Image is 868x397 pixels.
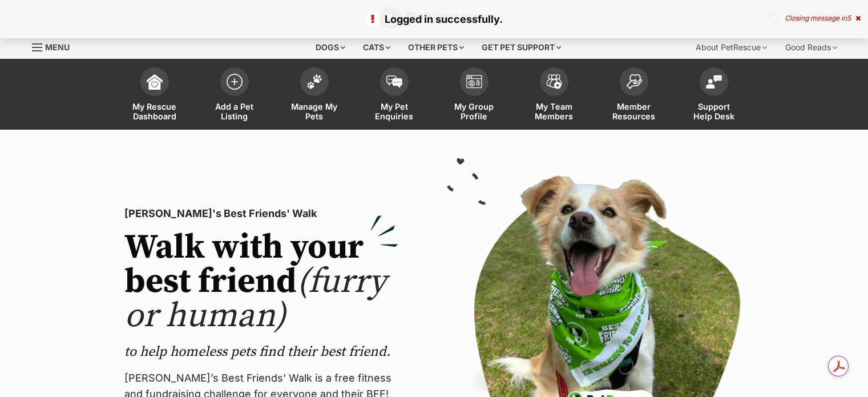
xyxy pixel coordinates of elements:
span: My Group Profile [449,102,500,121]
span: Support Help Desk [688,102,740,121]
a: My Group Profile [434,62,514,130]
p: to help homeless pets find their best friend. [124,343,398,361]
a: My Pet Enquiries [354,62,434,130]
span: My Team Members [528,102,580,121]
span: Menu [45,42,70,52]
div: Cats [355,36,398,59]
span: (furry or human) [124,260,386,338]
a: Manage My Pets [274,62,354,130]
a: Menu [32,36,78,57]
img: pet-enquiries-icon-7e3ad2cf08bfb03b45e93fb7055b45f3efa6380592205ae92323e6603595dc1f.svg [386,75,402,88]
a: Add a Pet Listing [195,62,274,130]
img: dashboard-icon-eb2f2d2d3e046f16d808141f083e7271f6b2e854fb5c12c21221c1fb7104beca.svg [147,74,163,90]
span: My Pet Enquiries [369,102,420,121]
a: My Rescue Dashboard [115,62,195,130]
img: team-members-icon-5396bd8760b3fe7c0b43da4ab00e1e3bb1a5d9ba89233759b79545d2d3fc5d0d.svg [546,74,562,89]
a: Member Resources [594,62,674,130]
a: Support Help Desk [674,62,754,130]
img: member-resources-icon-8e73f808a243e03378d46382f2149f9095a855e16c252ad45f914b54edf8863c.svg [626,74,642,89]
p: [PERSON_NAME]'s Best Friends' Walk [124,206,398,222]
img: group-profile-icon-3fa3cf56718a62981997c0bc7e787c4b2cf8bcc04b72c1350f741eb67cf2f40e.svg [466,75,482,89]
span: My Rescue Dashboard [129,102,180,121]
div: Get pet support [474,36,569,59]
span: Manage My Pets [289,102,340,121]
div: Other pets [400,36,472,59]
div: Good Reads [777,36,845,59]
h2: Walk with your best friend [124,231,398,334]
img: manage-my-pets-icon-02211641906a0b7f246fdf0571729dbe1e7629f14944591b6c1af311fb30b64b.svg [306,74,322,89]
span: Member Resources [608,102,660,121]
div: About PetRescue [688,36,775,59]
span: Add a Pet Listing [209,102,260,121]
img: add-pet-listing-icon-0afa8454b4691262ce3f59096e99ab1cd57d4a30225e0717b998d2c9b9846f56.svg [227,74,243,90]
div: Dogs [308,36,353,59]
img: help-desk-icon-fdf02630f3aa405de69fd3d07c3f3aa587a6932b1a1747fa1d2bba05be0121f9.svg [706,75,722,89]
a: My Team Members [514,62,594,130]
